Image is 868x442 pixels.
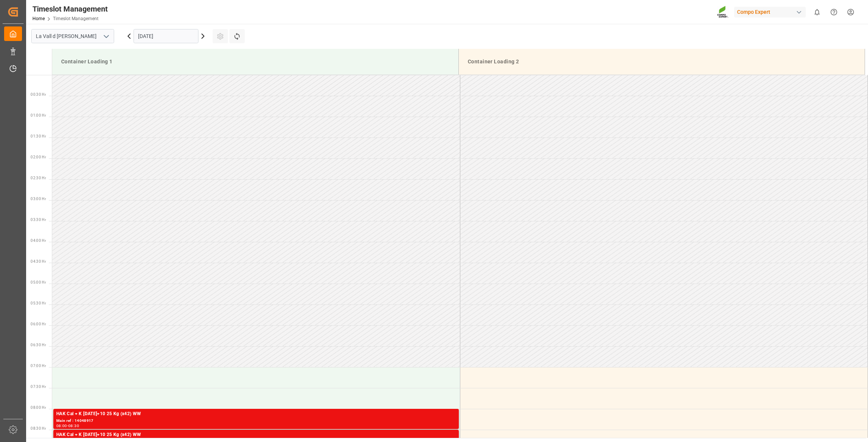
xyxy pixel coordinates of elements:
span: 05:30 Hr [31,301,46,305]
div: Main ref : 14048917 [56,418,456,424]
span: 02:00 Hr [31,155,46,159]
div: 08:00 [56,424,67,427]
span: 06:30 Hr [31,343,46,347]
span: 08:30 Hr [31,426,46,430]
button: Help Center [825,4,842,20]
div: HAK Cal + K [DATE]+10 25 Kg (x42) WW [56,410,456,418]
span: 06:00 Hr [31,322,46,326]
span: 08:00 Hr [31,405,46,410]
button: Compo Expert [734,5,809,19]
input: Type to search/select [31,29,114,43]
button: show 0 new notifications [809,4,825,20]
span: 01:00 Hr [31,113,46,117]
div: Container Loading 2 [465,55,859,69]
span: 01:30 Hr [31,134,46,138]
div: Timeslot Management [32,3,108,15]
div: - [67,424,68,427]
div: 08:30 [68,424,79,427]
img: Screenshot%202023-09-29%20at%2010.02.21.png_1712312052.png [717,6,729,19]
span: 05:00 Hr [31,280,46,284]
a: Home [32,16,45,21]
div: Compo Expert [734,7,806,18]
span: 04:30 Hr [31,259,46,263]
span: 02:30 Hr [31,176,46,180]
span: 03:30 Hr [31,218,46,222]
span: 04:00 Hr [31,239,46,243]
div: Container Loading 1 [58,55,452,69]
span: 07:30 Hr [31,385,46,389]
span: 07:00 Hr [31,364,46,368]
input: DD.MM.YYYY [134,29,198,43]
div: HAK Cal + K [DATE]+10 25 Kg (x42) WW [56,431,456,439]
span: 00:30 Hr [31,92,46,97]
button: open menu [100,31,112,42]
span: 03:00 Hr [31,197,46,201]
